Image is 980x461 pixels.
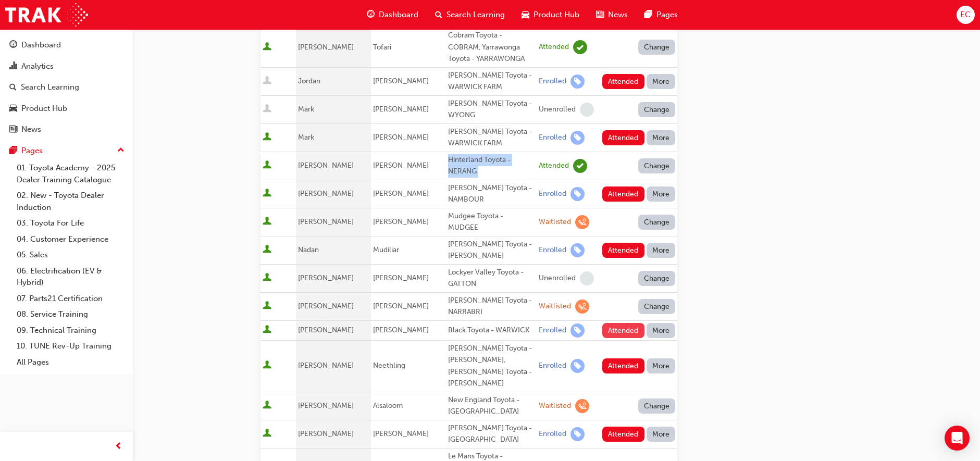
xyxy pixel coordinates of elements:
span: learningRecordVerb_ENROLL-icon [570,243,585,257]
button: More [647,427,676,442]
a: Product Hub [4,99,129,118]
span: User is active [263,429,271,439]
a: search-iconSearch Learning [427,4,513,26]
div: [PERSON_NAME] Toyota - WARWICK FARM [448,126,535,149]
div: Enrolled [539,133,566,143]
img: Trak [5,3,88,27]
span: Search Learning [446,9,505,21]
span: prev-icon [115,440,122,453]
span: [PERSON_NAME] [298,189,354,198]
div: [PERSON_NAME] Toyota - [GEOGRAPHIC_DATA] [448,422,535,446]
div: Open Intercom Messenger [945,426,970,451]
span: User is active [263,132,271,143]
div: [PERSON_NAME] Toyota - WARWICK FARM [448,70,535,93]
span: Mark [298,105,314,114]
div: New England Toyota - [GEOGRAPHIC_DATA] [448,394,535,418]
span: [PERSON_NAME] [298,217,354,226]
span: User is active [263,189,271,199]
button: More [647,243,676,258]
button: Attended [602,427,644,442]
span: [PERSON_NAME] [298,302,354,310]
div: Waitlisted [539,401,571,411]
a: news-iconNews [588,4,636,26]
span: User is active [263,301,271,312]
div: Enrolled [539,189,566,199]
div: Waitlisted [539,217,571,227]
span: search-icon [9,83,17,92]
span: learningRecordVerb_ATTEND-icon [573,159,587,173]
span: Tofari [373,43,391,52]
span: [PERSON_NAME] [298,361,354,370]
button: More [647,186,676,202]
span: Alsaloom [373,401,403,410]
span: [PERSON_NAME] [298,43,354,52]
span: User is active [263,273,271,283]
span: learningRecordVerb_WAITLIST-icon [575,399,589,413]
div: [PERSON_NAME] Toyota - WYONG [448,98,535,121]
span: car-icon [522,8,529,21]
button: DashboardAnalyticsSearch LearningProduct HubNews [4,33,129,141]
span: [PERSON_NAME] [373,302,429,310]
div: [PERSON_NAME] Toyota - NAMBOUR [448,182,535,206]
div: Black Toyota - WARWICK [448,325,535,337]
span: learningRecordVerb_ATTEND-icon [573,40,587,54]
span: Jordan [298,77,320,85]
a: guage-iconDashboard [358,4,427,26]
button: EC [957,6,975,24]
span: User is inactive [263,76,271,86]
button: Attended [602,323,644,338]
span: learningRecordVerb_ENROLL-icon [570,131,585,145]
button: Pages [4,141,129,160]
button: Change [638,158,676,173]
div: Product Hub [21,103,67,115]
span: EC [960,9,971,21]
button: Attended [602,186,644,202]
a: car-iconProduct Hub [513,4,588,26]
button: Change [638,40,676,55]
span: User is active [263,401,271,411]
span: Neethling [373,361,405,370]
a: 06. Electrification (EV & Hybrid) [13,263,129,291]
a: 09. Technical Training [13,322,129,339]
span: learningRecordVerb_WAITLIST-icon [575,215,589,229]
span: [PERSON_NAME] [298,429,354,438]
span: news-icon [596,8,604,21]
div: Enrolled [539,429,566,439]
span: User is inactive [263,104,271,115]
span: User is active [263,245,271,255]
button: Change [638,102,676,117]
span: [PERSON_NAME] [373,326,429,334]
span: [PERSON_NAME] [373,429,429,438]
span: [PERSON_NAME] [373,133,429,142]
a: pages-iconPages [636,4,686,26]
a: 08. Service Training [13,306,129,322]
div: Lockyer Valley Toyota - GATTON [448,267,535,290]
div: Hinterland Toyota - NERANG [448,154,535,178]
span: [PERSON_NAME] [373,273,429,282]
span: up-icon [117,144,125,157]
div: Dashboard [21,39,61,51]
a: 07. Parts21 Certification [13,291,129,307]
span: pages-icon [9,146,17,156]
span: [PERSON_NAME] [373,77,429,85]
span: [PERSON_NAME] [298,326,354,334]
span: User is active [263,42,271,53]
span: learningRecordVerb_ENROLL-icon [570,323,585,338]
span: [PERSON_NAME] [298,161,354,170]
div: Waitlisted [539,302,571,312]
div: Cobram Toyota - COBRAM, Yarrawonga Toyota - YARRAWONGA [448,30,535,65]
span: chart-icon [9,62,17,71]
div: Pages [21,145,43,157]
div: Enrolled [539,326,566,335]
button: More [647,323,676,338]
button: Attended [602,243,644,258]
a: News [4,120,129,139]
span: guage-icon [367,8,375,21]
div: Analytics [21,60,54,72]
span: car-icon [9,104,17,114]
a: 02. New - Toyota Dealer Induction [13,188,129,215]
span: [PERSON_NAME] [298,273,354,282]
span: Dashboard [379,9,418,21]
